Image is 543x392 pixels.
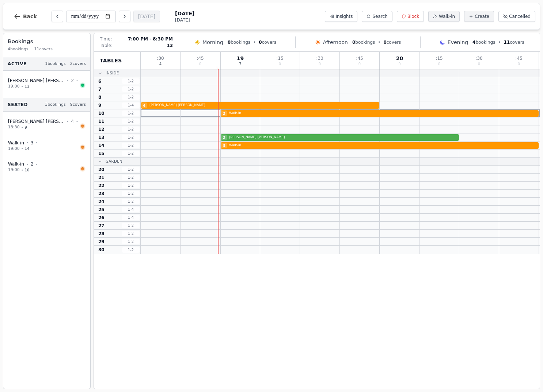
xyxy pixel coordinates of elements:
span: 3 bookings [45,102,66,108]
span: 0 [518,62,520,66]
span: 1 - 2 [122,94,140,100]
span: Walk-in [229,111,539,116]
span: 19:00 [8,146,20,152]
span: 19:00 [8,84,20,90]
span: • [21,146,23,151]
span: 13 [25,84,30,89]
span: covers [383,39,401,45]
span: : 30 [316,56,323,61]
span: 2 [71,78,74,84]
span: • [36,140,38,145]
span: • [21,84,23,89]
span: 4 [159,62,162,66]
span: 0 [358,62,361,66]
span: Inside [106,70,119,76]
span: Walk-in [439,13,455,19]
span: 1 - 2 [122,86,140,92]
span: 1 - 4 [122,207,140,212]
span: • [253,39,256,45]
span: 14 [25,146,30,151]
span: 27 [98,223,105,229]
span: 1 - 2 [122,151,140,156]
span: 10 [98,110,105,116]
button: Back [8,8,43,25]
span: [DATE] [175,10,194,17]
span: 2 [31,161,34,167]
span: 8 [98,94,101,100]
span: covers [259,39,276,45]
span: • [498,39,501,45]
span: : 15 [436,56,443,61]
button: [DATE] [133,11,160,22]
span: • [26,140,29,145]
span: Morning [202,39,223,46]
span: : 45 [515,56,522,61]
span: Table: [100,43,113,48]
span: 0 [319,62,321,66]
span: 1 - 2 [122,143,140,148]
span: 7 [98,86,101,92]
span: • [378,39,380,45]
span: • [67,78,69,84]
span: Cancelled [509,13,531,19]
span: 4 [143,103,146,108]
span: 0 [478,62,480,66]
span: 23 [98,191,105,197]
span: Garden [106,159,122,164]
button: Cancelled [498,11,535,22]
button: Walk-in •2•19:00•10 [3,157,90,177]
span: Walk-in [8,161,24,167]
button: Insights [325,11,357,22]
span: Insights [335,13,353,19]
span: Search [372,13,387,19]
span: [PERSON_NAME] [PERSON_NAME] [229,135,459,140]
span: 1 - 2 [122,167,140,172]
span: [PERSON_NAME] [PERSON_NAME] [8,78,65,84]
span: Tables [100,57,122,64]
span: 0 [352,40,355,45]
span: 9 [25,125,27,130]
span: 13 [167,43,173,48]
span: 1 - 2 [122,110,140,116]
span: 28 [98,231,105,237]
span: 1 - 2 [122,223,140,228]
span: [PERSON_NAME] [PERSON_NAME] [149,103,379,108]
button: [PERSON_NAME] [PERSON_NAME]•4•18:30•9 [3,115,90,135]
button: Search [362,11,392,22]
span: 1 - 2 [122,78,140,84]
span: 26 [98,215,105,221]
span: 11 [98,119,105,124]
h3: Bookings [8,38,86,45]
span: 9 [98,102,101,108]
span: 0 [259,40,262,45]
span: Block [407,13,419,19]
button: Walk-in [428,11,460,22]
span: 1 - 2 [122,247,140,253]
span: 2 covers [70,61,86,67]
span: 2 [223,111,225,116]
button: Walk-in •3•19:00•14 [3,136,90,156]
span: 19 [237,56,244,61]
span: 0 [398,62,400,66]
button: Next day [119,11,130,22]
span: 0 [199,62,201,66]
button: [PERSON_NAME] [PERSON_NAME]•2•19:00•13 [3,74,90,94]
span: covers [504,39,524,45]
button: Create [464,11,494,22]
span: • [76,78,78,84]
span: Time: [100,36,112,42]
span: 0 [438,62,440,66]
span: 1 - 2 [122,135,140,140]
span: 1 - 2 [122,183,140,188]
span: 7:00 PM - 8:30 PM [128,36,173,42]
span: bookings [352,39,375,45]
span: 10 [25,167,30,173]
span: 7 [239,62,241,66]
span: 4 bookings [8,46,29,53]
span: Create [475,13,489,19]
span: 1 - 2 [122,199,140,204]
span: 1 - 2 [122,239,140,244]
span: 22 [98,183,105,189]
span: • [26,162,29,167]
span: 15 [98,151,105,156]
